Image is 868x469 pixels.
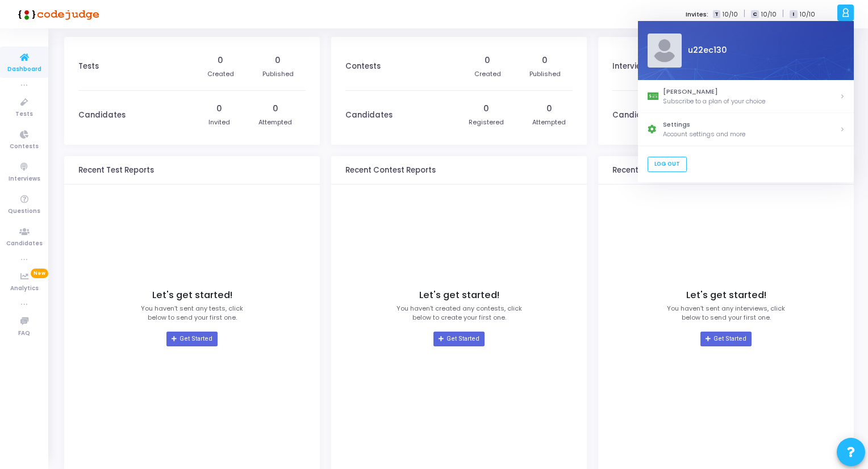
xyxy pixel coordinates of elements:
div: Created [474,69,501,79]
h4: Let's get started! [419,290,499,301]
p: You haven’t created any contests, click below to create your first one. [397,304,522,323]
h3: Candidates [612,111,660,120]
span: 10/10 [800,10,815,19]
h4: Let's get started! [152,290,232,301]
div: Created [207,69,234,79]
img: logo [14,3,99,26]
div: Invited [208,118,230,127]
div: Settings [663,120,840,130]
p: You haven’t sent any tests, click below to send your first one. [141,304,243,323]
img: Profile Picture [647,33,681,68]
a: Get Started [700,332,751,346]
div: Registered [469,118,504,127]
span: Contests [10,142,39,152]
a: [PERSON_NAME]Subscribe to a plan of your choice [638,80,854,113]
span: Interviews [9,174,40,184]
div: u22ec130 [681,45,844,57]
div: [PERSON_NAME] [663,87,840,97]
span: Dashboard [7,65,41,74]
h3: Interviews [612,62,651,71]
h3: Contests [345,62,381,71]
h3: Recent Contest Reports [345,166,436,175]
a: SettingsAccount settings and more [638,113,854,146]
h3: Recent Test Reports [78,166,154,175]
h4: Let's get started! [686,290,766,301]
div: Subscribe to a plan of your choice [663,97,840,106]
span: Analytics [10,284,39,294]
div: 0 [216,103,222,115]
h3: Candidates [78,111,126,120]
div: 0 [542,55,548,66]
a: Log Out [647,157,686,172]
div: 0 [218,55,223,66]
span: 10/10 [723,10,738,19]
span: | [782,8,784,20]
span: FAQ [18,329,30,338]
div: 0 [275,55,281,66]
span: Tests [15,110,33,119]
span: Questions [8,207,40,216]
div: 0 [483,103,489,115]
div: Attempted [258,118,292,127]
span: New [31,269,48,278]
div: 0 [546,103,552,115]
a: Get Started [166,332,217,346]
span: T [713,10,720,19]
label: Invites: [686,10,708,19]
h3: Candidates [345,111,393,120]
span: 10/10 [761,10,777,19]
div: 0 [485,55,490,66]
h3: Recent Interview Reports [612,166,706,175]
p: You haven’t sent any interviews, click below to send your first one. [667,304,785,323]
span: C [751,10,758,19]
span: I [790,10,797,19]
span: | [744,8,745,20]
div: Published [529,69,561,79]
div: 0 [273,103,278,115]
a: Get Started [433,332,484,346]
div: Published [262,69,294,79]
span: Candidates [6,239,43,249]
div: Attempted [532,118,566,127]
h3: Tests [78,62,99,71]
div: Account settings and more [663,129,840,139]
